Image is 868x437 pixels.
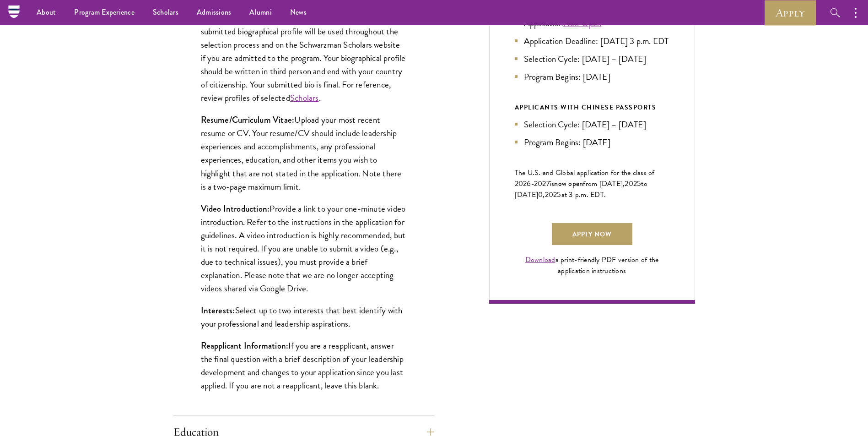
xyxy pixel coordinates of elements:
span: 6 [527,178,531,189]
strong: Interests: [201,304,235,317]
strong: Video Introduction: [201,202,270,215]
div: a print-friendly PDF version of the application instructions [515,254,669,276]
li: Program Begins: [DATE] [515,136,669,149]
span: 0 [538,189,543,200]
li: Program Begins: [DATE] [515,70,669,83]
span: -202 [531,178,546,189]
span: The U.S. and Global application for the class of 202 [515,167,655,189]
span: 5 [637,178,641,189]
li: Selection Cycle: [DATE] – [DATE] [515,118,669,131]
a: Apply Now [552,223,632,245]
span: , [543,189,545,200]
a: Download [525,254,555,265]
span: 202 [545,189,557,200]
span: 7 [546,178,550,189]
span: 5 [557,189,561,200]
p: Provide a link to your one-minute video introduction. Refer to the instructions in the applicatio... [201,202,407,295]
p: Select up to two interests that best identify with your professional and leadership aspirations. [201,304,407,330]
span: 202 [625,178,637,189]
strong: Resume/Curriculum Vitae: [201,114,295,126]
span: from [DATE], [583,178,625,189]
span: to [DATE] [515,178,647,200]
div: APPLICANTS WITH CHINESE PASSPORTS [515,102,669,113]
span: now open [554,178,583,189]
li: Application Deadline: [DATE] 3 p.m. EDT [515,34,669,48]
strong: Reapplicant Information: [201,339,289,352]
span: is [550,178,555,189]
li: Selection Cycle: [DATE] – [DATE] [515,52,669,66]
span: at 3 p.m. EDT. [561,189,606,200]
p: If you are a reapplicant, answer the final question with a brief description of your leadership d... [201,339,407,392]
a: Now Open [563,16,602,30]
p: Upload your most recent resume or CV. Your resume/CV should include leadership experiences and ac... [201,113,407,193]
a: Scholars [290,91,319,104]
